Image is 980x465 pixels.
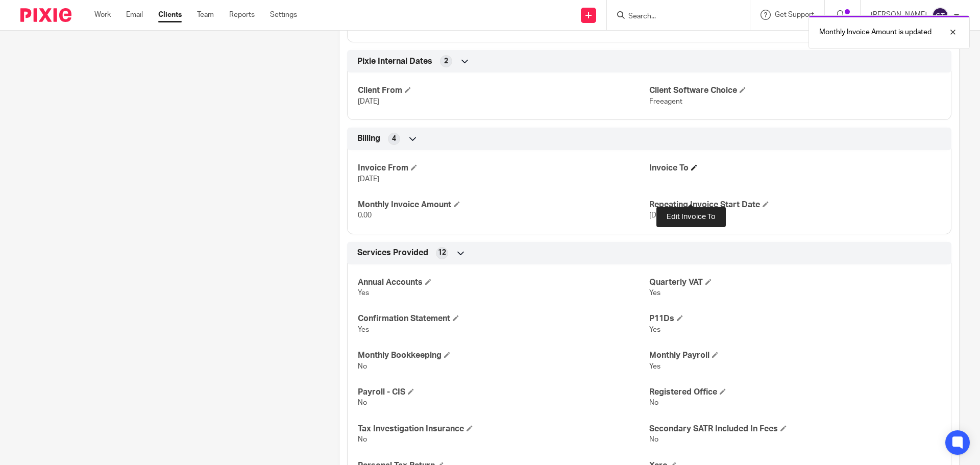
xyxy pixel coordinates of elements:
[649,350,941,361] h4: Monthly Payroll
[358,436,367,443] span: No
[358,350,649,361] h4: Monthly Bookkeeping
[358,176,379,183] span: [DATE]
[358,98,379,105] span: [DATE]
[358,200,649,210] h4: Monthly Invoice Amount
[357,133,380,144] span: Billing
[649,277,941,288] h4: Quarterly VAT
[649,399,658,406] span: No
[357,56,432,67] span: Pixie Internal Dates
[357,248,428,258] span: Services Provided
[197,10,214,20] a: Team
[649,326,660,333] span: Yes
[649,200,941,210] h4: Repeating Invoice Start Date
[358,289,369,297] span: Yes
[358,399,367,406] span: No
[444,56,448,66] span: 2
[649,363,660,370] span: Yes
[358,163,649,174] h4: Invoice From
[649,163,941,174] h4: Invoice To
[649,212,671,219] span: [DATE]
[649,98,682,105] span: Freeagent
[649,424,941,434] h4: Secondary SATR Included In Fees
[649,436,658,443] span: No
[358,363,367,370] span: No
[20,8,71,22] img: Pixie
[358,313,649,324] h4: Confirmation Statement
[358,85,649,96] h4: Client From
[438,248,446,258] span: 12
[649,85,941,96] h4: Client Software Choice
[649,313,941,324] h4: P11Ds
[819,27,932,37] p: Monthly Invoice Amount is updated
[358,387,649,398] h4: Payroll - CIS
[270,10,297,20] a: Settings
[126,10,143,20] a: Email
[649,387,941,398] h4: Registered Office
[358,326,369,333] span: Yes
[649,289,660,297] span: Yes
[158,10,182,20] a: Clients
[932,7,948,23] img: svg%3E
[229,10,255,20] a: Reports
[358,212,372,219] span: 0.00
[94,10,111,20] a: Work
[392,134,396,144] span: 4
[358,277,649,288] h4: Annual Accounts
[358,424,649,434] h4: Tax Investigation Insurance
